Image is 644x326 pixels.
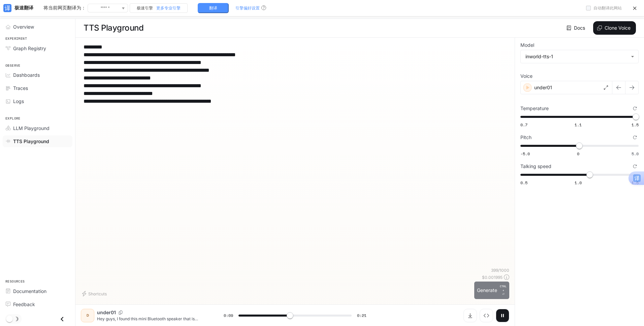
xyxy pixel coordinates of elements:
h1: TTS Playground [84,21,143,35]
button: GenerateCTRL +⏎ [474,282,509,299]
p: Talking speed [520,164,551,169]
p: CTRL + [500,284,507,292]
div: inworld-tts-1 [521,50,638,63]
p: 399 / 1000 [491,267,509,273]
span: Dark mode toggle [6,315,13,322]
button: Shortcuts [81,288,109,299]
a: TTS Playground [3,135,72,147]
span: LLM Playground [13,125,50,132]
button: Clone Voice [593,21,636,35]
span: Feedback [13,301,35,308]
button: Download audio [463,309,477,322]
span: 0.5 [520,180,527,186]
a: LLM Playground [3,122,72,134]
button: Close drawer [55,312,70,326]
a: Traces [3,82,72,94]
button: Reset to default [631,105,639,112]
span: 1.5 [632,122,639,128]
span: 0 [577,151,579,157]
span: Traces [13,85,28,92]
p: Temperature [520,106,549,111]
span: 1.0 [575,180,582,186]
p: Pitch [520,135,532,140]
a: Dashboards [3,69,72,81]
a: Documentation [3,285,72,297]
button: Reset to default [631,163,639,170]
p: $ 0.001995 [482,274,503,280]
a: Feedback [3,298,72,310]
span: TTS Playground [13,138,49,145]
span: 1.1 [575,122,582,128]
a: Logs [3,95,72,107]
p: Model [520,43,534,47]
span: 0:21 [357,312,366,319]
p: under01 [97,309,116,316]
span: Documentation [13,288,46,295]
a: Overview [3,21,72,33]
button: Copy Voice ID [116,311,125,315]
a: Graph Registry [3,42,72,54]
p: Voice [520,74,533,78]
p: Hey guys, I found this mini Bluetooth speaker that is waterproof at the TikTok store. It's waterp... [97,316,207,322]
a: Docs [565,21,588,35]
span: -5.0 [520,151,530,157]
div: inworld-tts-1 [525,53,627,60]
button: Reset to default [631,134,639,141]
div: D [82,310,93,321]
p: under01 [534,84,552,91]
span: 0:09 [224,312,233,319]
span: 5.0 [632,151,639,157]
span: Dashboards [13,71,40,78]
button: Inspect [480,309,493,322]
p: ⏎ [500,284,507,296]
span: 0.7 [520,122,527,128]
span: Logs [13,98,24,105]
span: Overview [13,23,34,30]
span: Graph Registry [13,45,46,52]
